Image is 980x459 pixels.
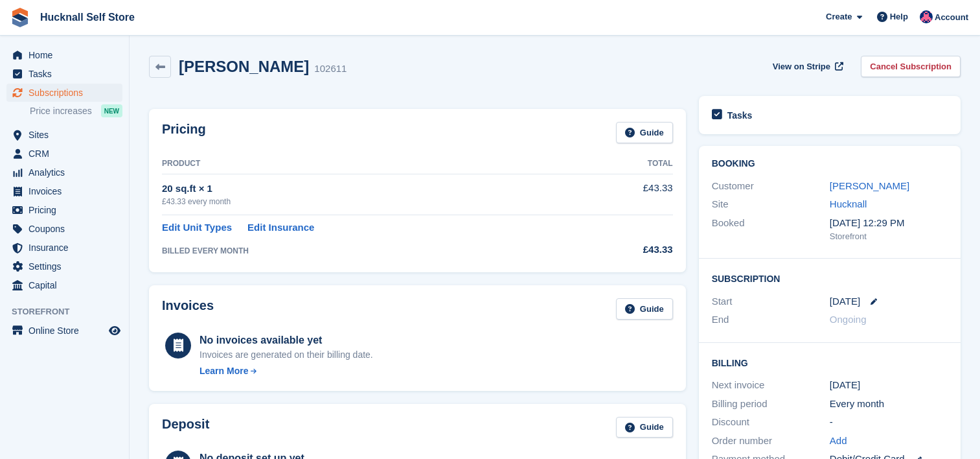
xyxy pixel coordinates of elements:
th: Product [162,154,589,174]
div: 20 sq.ft × 1 [162,182,589,196]
a: menu [6,239,122,257]
a: Guide [616,298,673,320]
a: menu [6,276,122,294]
time: 2025-08-27 00:00:00 UTC [830,294,860,309]
div: [DATE] [830,378,948,393]
a: Add [830,434,847,449]
h2: Billing [712,356,948,369]
span: Invoices [28,182,106,200]
span: CRM [28,145,106,163]
a: Edit Insurance [247,220,314,235]
h2: [PERSON_NAME] [179,58,309,75]
span: Ongoing [830,314,867,325]
span: Home [28,46,106,64]
div: Discount [712,415,830,430]
span: Analytics [28,163,106,182]
div: Site [712,197,830,212]
a: menu [6,46,122,64]
div: Order number [712,434,830,449]
a: menu [6,220,122,238]
div: End [712,312,830,327]
span: Capital [28,276,106,294]
div: Next invoice [712,378,830,393]
div: Storefront [830,230,948,243]
span: View on Stripe [773,60,830,73]
div: Billing period [712,397,830,412]
h2: Pricing [162,122,206,143]
a: Guide [616,122,673,143]
span: Account [935,11,968,24]
div: £43.33 every month [162,196,589,207]
span: Help [890,10,908,23]
a: menu [6,84,122,102]
h2: Subscription [712,272,948,285]
a: Price increases NEW [30,104,122,118]
a: Guide [616,417,673,438]
span: Pricing [28,201,106,219]
img: Helen [920,10,933,23]
a: menu [6,182,122,200]
span: Create [826,10,852,23]
a: menu [6,257,122,276]
a: menu [6,163,122,182]
div: Customer [712,179,830,194]
a: Edit Unit Types [162,220,232,235]
a: menu [6,65,122,83]
span: Storefront [12,305,129,318]
a: menu [6,145,122,163]
th: Total [589,154,673,174]
a: [PERSON_NAME] [830,180,909,191]
div: 102611 [314,62,347,76]
div: £43.33 [589,242,673,257]
span: Coupons [28,220,106,238]
td: £43.33 [589,174,673,215]
a: Learn More [199,364,373,378]
span: Online Store [28,322,106,340]
h2: Tasks [727,110,753,121]
div: Learn More [199,364,248,378]
span: Sites [28,126,106,144]
span: Subscriptions [28,84,106,102]
a: menu [6,201,122,219]
div: Booked [712,216,830,243]
div: [DATE] 12:29 PM [830,216,948,231]
a: Cancel Subscription [861,56,961,77]
span: Price increases [30,105,92,117]
h2: Deposit [162,417,209,438]
a: Hucknall Self Store [35,6,140,28]
div: No invoices available yet [199,333,373,348]
a: Hucknall [830,198,867,209]
span: Settings [28,257,106,276]
div: BILLED EVERY MONTH [162,245,589,257]
div: Start [712,294,830,309]
div: Invoices are generated on their billing date. [199,348,373,362]
a: menu [6,322,122,340]
a: Preview store [107,323,122,338]
span: Insurance [28,239,106,257]
div: NEW [101,104,122,117]
h2: Invoices [162,298,214,320]
h2: Booking [712,159,948,169]
img: stora-icon-8386f47178a22dfd0bd8f6a31ec36ba5ce8667c1dd55bd0f319d3a0aa187defe.svg [10,8,30,27]
span: Tasks [28,65,106,83]
div: Every month [830,397,948,412]
div: - [830,415,948,430]
a: View on Stripe [768,56,846,77]
a: menu [6,126,122,144]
